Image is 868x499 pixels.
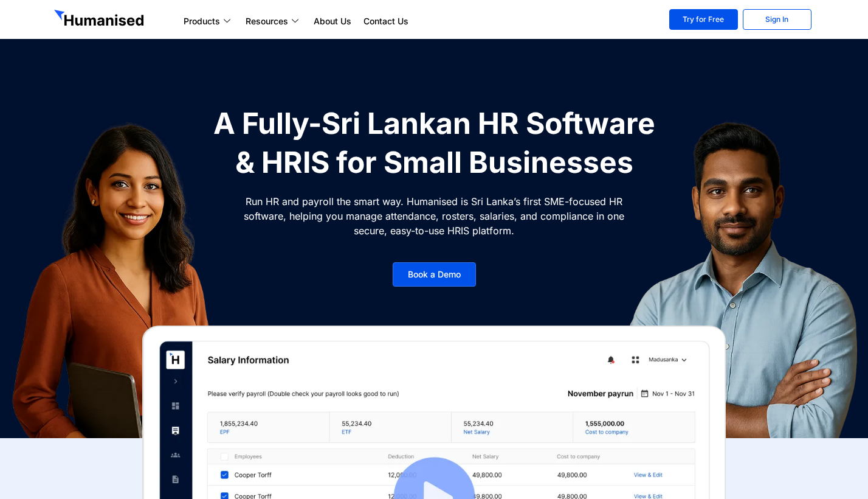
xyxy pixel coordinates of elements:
a: About Us [308,14,357,29]
a: Sign In [743,9,811,30]
a: Contact Us [357,14,415,29]
a: Book a Demo [393,262,476,287]
a: Try for Free [669,9,738,30]
p: Run HR and payroll the smart way. Humanised is Sri Lanka’s first SME-focused HR software, helping... [243,194,625,238]
a: Resources [239,14,308,29]
h1: A Fully-Sri Lankan HR Software & HRIS for Small Businesses [206,104,662,182]
img: GetHumanised Logo [54,10,146,29]
span: Book a Demo [408,270,461,279]
a: Products [177,14,239,29]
